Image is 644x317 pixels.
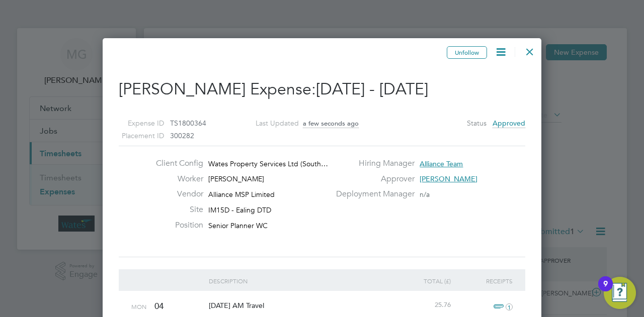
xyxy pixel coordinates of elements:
span: Approved [493,119,525,128]
label: Status [467,117,487,130]
span: a few seconds ago [303,119,359,128]
label: Last Updated [241,117,299,130]
span: 25.76 [435,300,451,309]
span: Alliance Team [420,159,463,168]
span: [DATE] AM Travel [209,301,264,310]
div: 9 [603,284,608,297]
label: Deployment Manager [330,189,415,199]
label: Site [148,204,203,215]
h2: [PERSON_NAME] Expense: [119,79,525,100]
span: Wates Property Services Ltd (South… [208,159,328,168]
label: Client Config [148,158,203,169]
div: Total (£) [391,269,453,292]
span: 300282 [170,131,194,140]
span: Mon [131,302,146,310]
div: Description [206,269,392,292]
span: IM15D - Ealing DTD [208,205,271,215]
label: Position [148,220,203,231]
i: 1 [506,303,513,310]
span: [PERSON_NAME] [208,174,264,183]
label: Placement ID [106,130,164,142]
label: Vendor [148,189,203,199]
label: Hiring Manager [330,158,415,169]
div: Receipts [453,269,515,292]
label: Expense ID [106,117,164,130]
label: Approver [330,174,415,184]
span: 04 [154,301,164,311]
span: n/a [420,190,430,199]
label: Worker [148,174,203,184]
span: [PERSON_NAME] [420,174,477,183]
button: Unfollow [447,46,487,59]
button: Open Resource Center, 9 new notifications [604,277,636,309]
span: Senior Planner WC [208,221,268,230]
span: [DATE] - [DATE] [316,79,428,99]
span: Alliance MSP Limited [208,190,275,199]
span: TS1800364 [170,119,206,128]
